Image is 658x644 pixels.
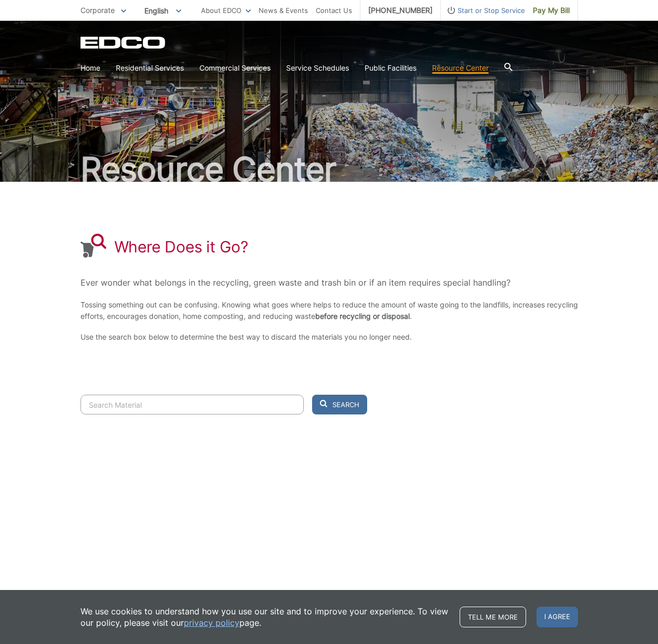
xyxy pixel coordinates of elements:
[259,5,308,16] a: News & Events
[80,275,578,290] p: Ever wonder what belongs in the recycling, green waste and trash bin or if an item requires speci...
[533,5,570,16] span: Pay My Bill
[114,237,248,256] h1: Where Does it Go?
[137,2,189,19] span: English
[286,62,349,74] a: Service Schedules
[80,6,115,15] span: Corporate
[315,312,410,320] strong: before recycling or disposal
[80,153,578,186] h2: Resource Center
[312,395,367,414] button: Search
[80,36,167,49] a: EDCD logo. Return to the homepage.
[365,62,417,74] a: Public Facilities
[332,400,359,409] span: Search
[80,299,578,322] p: Tossing something out can be confusing. Knowing what goes where helps to reduce the amount of was...
[199,62,271,74] a: Commercial Services
[80,62,100,74] a: Home
[432,62,489,74] a: Resource Center
[80,606,449,628] p: We use cookies to understand how you use our site and to improve your experience. To view our pol...
[201,5,251,16] a: About EDCO
[460,607,526,627] a: Tell me more
[80,331,578,343] p: Use the search box below to determine the best way to discard the materials you no longer need.
[184,617,239,628] a: privacy policy
[536,607,578,627] span: I agree
[316,5,352,16] a: Contact Us
[116,62,184,74] a: Residential Services
[80,395,304,414] input: Search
